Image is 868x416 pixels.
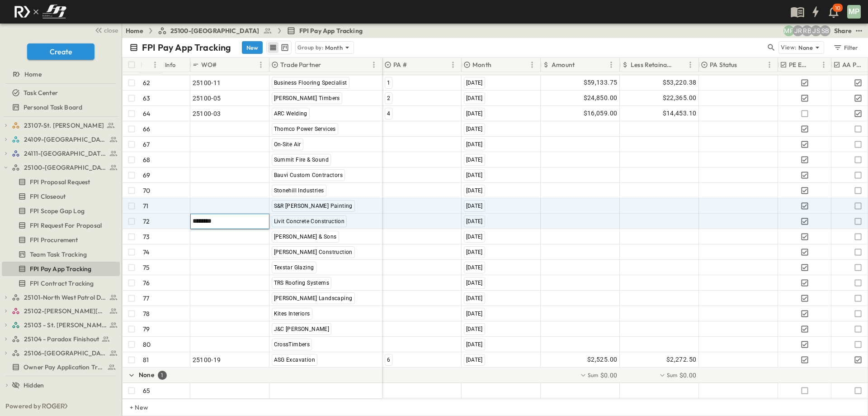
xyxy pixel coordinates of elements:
div: Team Task Trackingtest [2,247,120,262]
span: 4 [387,110,390,117]
div: Filter [833,43,859,53]
p: 67 [143,140,150,149]
button: Sort [576,60,586,70]
span: [DATE] [466,264,483,271]
p: 78 [143,309,150,318]
p: 75 [143,263,150,272]
button: Menu [818,59,829,70]
a: 25106-St. Andrews Parking Lot [12,347,118,359]
div: Owner Pay Application Trackingtest [2,360,120,374]
span: 24111-[GEOGRAPHIC_DATA] [24,149,107,158]
p: 10 [835,5,840,12]
span: J&C [PERSON_NAME] [274,326,330,332]
span: 25104 - Paradox Finishout [24,335,99,344]
a: FPI Proposal Request [2,176,118,188]
div: Share [834,26,852,35]
p: 77 [143,294,149,303]
span: 24109-St. Teresa of Calcutta Parish Hall [24,135,107,144]
span: Stonehill Industries [274,187,324,194]
span: [PERSON_NAME] Timbers [274,95,340,101]
div: Monica Pruteanu (mpruteanu@fpibuilders.com) [783,25,794,36]
span: $14,453.10 [663,108,697,119]
button: Menu [448,59,458,70]
p: 69 [143,171,150,180]
span: 6 [387,357,390,363]
span: 25101-North West Patrol Division [24,293,107,302]
span: FPI Scope Gap Log [30,206,85,215]
span: [DATE] [466,203,483,209]
p: 71 [143,201,148,210]
button: Menu [606,59,617,70]
p: 62 [143,78,150,87]
div: Jayden Ramirez (jramirez@fpibuilders.com) [793,25,803,36]
span: [DATE] [466,95,483,101]
span: FPI Closeout [30,192,66,201]
div: 1 [158,371,167,380]
p: 63 [143,94,150,103]
div: 25100-Vanguard Prep Schooltest [2,160,120,175]
a: FPI Procurement [2,234,118,246]
a: 25100-Vanguard Prep School [12,161,118,174]
span: [PERSON_NAME] Landscaping [274,295,353,301]
span: [DATE] [466,187,483,194]
button: Sort [219,60,229,70]
a: 25104 - Paradox Finishout [12,333,118,345]
span: FPI Proposal Request [30,177,90,186]
button: MP [846,4,862,19]
a: FPI Pay App Tracking [2,263,118,275]
span: 25100-Vanguard Prep School [24,163,107,172]
span: FPI Pay App Tracking [30,264,91,273]
div: Jesse Sullivan (jsullivan@fpibuilders.com) [811,25,821,36]
button: Sort [811,60,821,70]
span: 25103 - St. [PERSON_NAME] Phase 2 [24,320,107,330]
a: 25101-North West Patrol Division [12,291,118,304]
span: [DATE] [466,126,483,132]
span: Business Flooring Specialist [274,80,347,86]
span: 25106-St. Andrews Parking Lot [24,349,107,358]
span: [DATE] [466,157,483,163]
p: 64 [143,109,150,118]
img: c8d7d1ed905e502e8f77bf7063faec64e13b34fdb1f2bdd94b0e311fc34f8000.png [11,2,70,21]
p: PE Expecting [789,60,809,69]
span: FPI Procurement [30,235,78,244]
span: Task Center [24,88,58,97]
a: 24111-[GEOGRAPHIC_DATA] [12,147,118,160]
p: 79 [143,325,150,334]
span: Texstar Glazing [274,264,314,271]
a: 25100-[GEOGRAPHIC_DATA] [158,26,272,35]
span: CrossTimbers [274,341,310,348]
button: Sort [409,60,419,70]
button: Sort [144,60,154,70]
div: 25106-St. Andrews Parking Lottest [2,346,120,360]
span: FPI Contract Tracking [30,279,94,288]
p: View: [781,43,797,53]
span: [DATE] [466,249,483,255]
div: 25102-Christ The Redeemer Anglican Churchtest [2,304,120,318]
button: close [91,24,120,36]
div: FPI Proposal Requesttest [2,175,120,189]
span: TRS Roofing Systems [274,280,330,286]
span: [PERSON_NAME] & Sons [274,234,337,240]
button: Filter [830,41,861,54]
span: [PERSON_NAME] Construction [274,249,353,255]
span: FPI Request For Proposal [30,221,102,230]
p: None [139,370,154,379]
button: Menu [150,59,160,70]
p: 66 [143,124,150,134]
span: $0.00 [679,371,697,380]
span: 25100-[GEOGRAPHIC_DATA] [170,26,259,35]
span: 25100-19 [193,355,221,364]
p: 68 [143,155,150,164]
p: PA # [393,60,407,69]
span: $2,525.00 [587,354,618,365]
span: Hidden [24,381,44,390]
div: Sterling Barnett (sterling@fpibuilders.com) [820,25,830,36]
p: PA Status [710,60,737,69]
p: 80 [143,340,151,349]
div: table view [266,41,292,54]
button: Create [27,43,94,60]
span: [DATE] [466,311,483,317]
div: Info [165,52,176,77]
a: Home [2,68,118,81]
button: Sort [323,60,333,70]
